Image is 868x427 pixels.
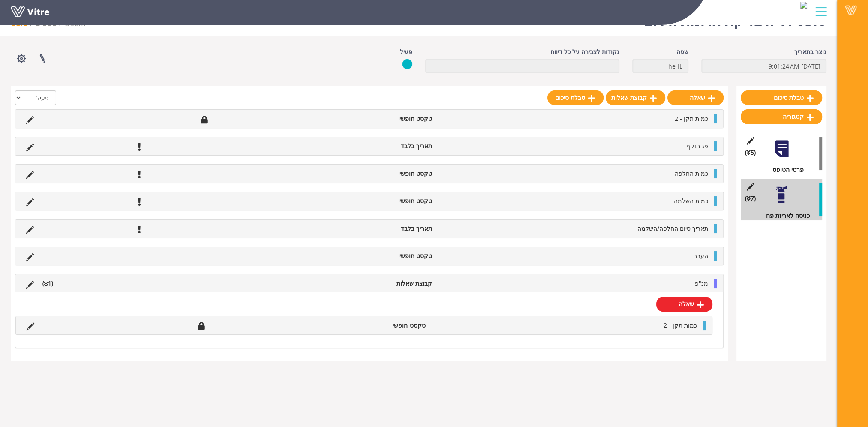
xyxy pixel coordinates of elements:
a: שאלה [667,90,724,105]
a: שאלה [656,297,712,311]
span: (7 ) [745,194,756,203]
img: 6a1c1025-01a5-4064-bb0d-63c8ef2f26d0.png [800,2,807,9]
li: קבוצת שאלות [333,279,436,288]
span: הערה [693,252,708,260]
li: טקסט חופשי [333,251,436,261]
li: תאריך בלבד [333,141,436,151]
li: (1 ) [38,279,57,288]
li: תאריך בלבד [333,224,436,233]
span: כמות תקן - 2 [664,321,697,329]
div: כניסה לאריזת פח [747,211,822,220]
li: טקסט חופשי [333,196,436,206]
a: טבלת סיכום [741,90,822,105]
label: נקודות לצבירה על כל דיווח [550,47,619,57]
img: yes [402,59,412,69]
div: פרטי הטופס [747,165,822,174]
a: קבוצת שאלות [606,90,665,105]
a: קטגוריה [741,109,822,124]
label: שפה [676,47,688,57]
span: כמות החלפה [675,169,708,177]
label: פעיל [400,47,412,57]
span: כמות תקן - 2 [675,114,708,123]
span: כמות השלמה [674,197,708,205]
span: תאריך סיום החלפה/השלמה [637,224,708,232]
span: פג תוקף [686,142,708,150]
li: טקסט חופשי [328,321,430,330]
a: טבלת סיכום [547,90,604,105]
li: טקסט חופשי [333,169,436,178]
li: טקסט חופשי [333,114,436,123]
span: מנ"פ [695,279,708,287]
span: (5 ) [745,148,756,157]
label: נוצר בתאריך [794,47,826,57]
